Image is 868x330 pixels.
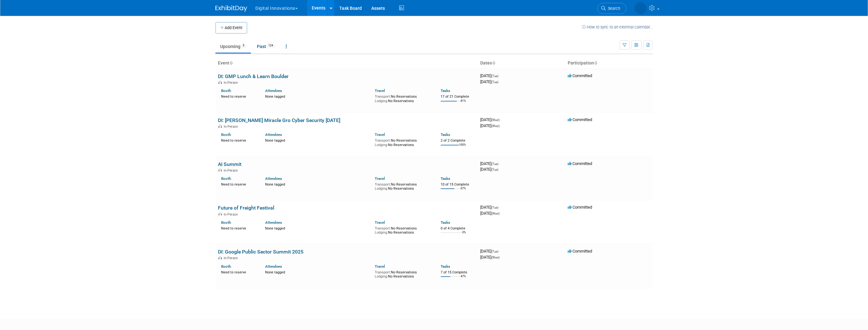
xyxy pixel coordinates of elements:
span: Transport: [375,226,391,230]
span: Lodging: [375,230,388,235]
span: In-Person [224,125,240,129]
span: In-Person [224,212,240,217]
span: In-Person [224,256,240,260]
span: Lodging: [375,186,388,191]
a: Travel [375,220,385,225]
a: How to sync to an external calendar... [582,25,653,29]
a: DI: Google Public Sector Summit 2025 [218,249,303,255]
div: Need to reserve [221,93,256,99]
td: 47% [461,275,466,283]
a: Tasks [441,89,450,93]
span: (Wed) [491,256,500,259]
td: 0% [462,231,466,239]
div: None tagged [265,225,370,231]
span: Transport: [375,182,391,186]
td: 81% [461,99,466,108]
div: 10 of 15 Complete [441,182,475,187]
span: In-Person [224,81,240,85]
span: [DATE] [480,161,500,166]
span: 5 [241,43,246,48]
span: [DATE] [480,167,498,172]
span: Lodging: [375,274,388,278]
span: [DATE] [480,79,498,84]
span: Transport: [375,95,391,99]
a: Attendees [265,89,282,93]
a: Tasks [441,176,450,181]
a: Sort by Participation Type [594,60,597,65]
a: Attendees [265,220,282,225]
img: Jessica Baculik [635,2,647,14]
span: [DATE] [480,249,500,254]
span: Committed [568,73,592,78]
th: Participation [565,58,653,69]
th: Event [215,58,478,69]
span: (Tue) [491,250,498,253]
a: Travel [375,176,385,181]
td: 67% [461,187,466,195]
div: None tagged [265,137,370,143]
div: Need to reserve [221,137,256,143]
span: Committed [568,249,592,254]
a: DI: GMP Lunch & Learn Boulder [218,73,289,79]
a: AI Summit [218,161,241,167]
div: No Reservations No Reservations [375,137,431,147]
div: 2 of 2 Complete [441,138,475,143]
td: 100% [459,143,466,152]
a: Travel [375,264,385,269]
a: DI: [PERSON_NAME] Miracle Gro Cyber Security [DATE] [218,117,340,123]
a: Booth [221,89,231,93]
span: (Tue) [491,168,498,171]
span: Lodging: [375,143,388,147]
a: Travel [375,89,385,93]
a: Upcoming5 [215,40,251,52]
img: In-Person Event [218,125,222,128]
span: [DATE] [480,123,500,128]
a: Travel [375,132,385,137]
span: - [499,249,500,254]
img: In-Person Event [218,81,222,84]
a: Booth [221,176,231,181]
div: 7 of 15 Complete [441,270,475,275]
span: [DATE] [480,205,500,210]
a: Booth [221,220,231,225]
span: [DATE] [480,117,501,122]
a: Booth [221,264,231,269]
a: Attendees [265,132,282,137]
div: None tagged [265,181,370,187]
span: [DATE] [480,255,500,260]
span: (Tue) [491,206,498,209]
a: Attendees [265,176,282,181]
span: Transport: [375,138,391,143]
span: - [499,73,500,78]
a: Tasks [441,220,450,225]
div: No Reservations No Reservations [375,269,431,279]
img: In-Person Event [218,212,222,216]
a: Attendees [265,264,282,269]
div: No Reservations No Reservations [375,93,431,103]
a: Sort by Event Name [229,60,233,65]
span: Search [606,6,620,11]
button: Add Event [215,22,247,34]
div: No Reservations No Reservations [375,225,431,235]
img: ExhibitDay [215,5,247,12]
span: - [499,205,500,210]
span: (Tue) [491,74,498,78]
span: Lodging: [375,99,388,103]
a: Sort by Start Date [492,60,495,65]
span: (Wed) [491,212,500,215]
span: Committed [568,161,592,166]
a: Future of Freight Festival [218,205,274,211]
a: Tasks [441,132,450,137]
img: In-Person Event [218,168,222,172]
span: - [499,161,500,166]
span: [DATE] [480,211,500,216]
span: (Wed) [491,124,500,128]
span: Transport: [375,270,391,274]
span: [DATE] [480,73,500,78]
div: None tagged [265,269,370,275]
a: Past124 [252,40,280,52]
div: Need to reserve [221,269,256,275]
span: (Wed) [491,118,500,122]
div: No Reservations No Reservations [375,181,431,191]
div: 17 of 21 Complete [441,95,475,99]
